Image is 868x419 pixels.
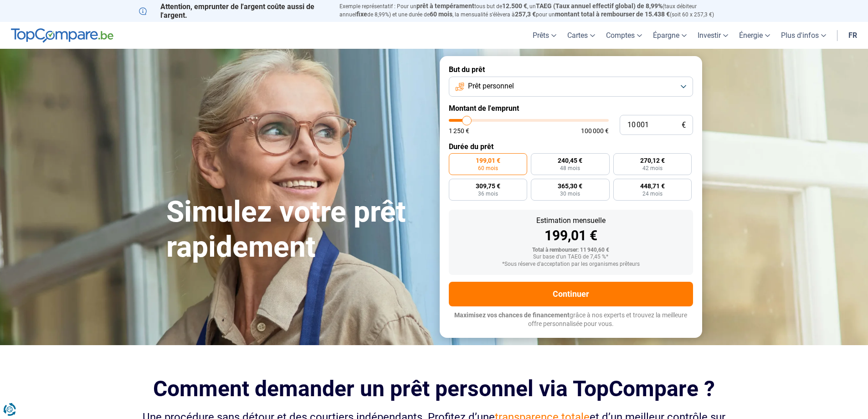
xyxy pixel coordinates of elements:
[640,157,665,164] span: 270,12 €
[468,81,514,91] span: Prêt personnel
[642,191,663,197] span: 24 mois
[476,157,500,164] span: 199,01 €
[166,195,429,265] h1: Simulez votre prêt rapidement
[734,22,776,49] a: Énergie
[843,22,863,49] a: fr
[515,10,536,18] span: 257,3 €
[456,254,686,260] div: Sur base d'un TAEG de 7,45 %*
[449,104,693,113] label: Montant de l'emprunt
[449,311,693,329] p: grâce à nos experts et trouvez la meilleure offre personnalisée pour vous.
[476,183,500,189] span: 309,75 €
[456,261,686,268] div: *Sous réserve d'acceptation par les organismes prêteurs
[555,10,670,18] span: montant total à rembourser de 15.438 €
[416,2,474,10] span: prêt à tempérament
[558,157,582,164] span: 240,45 €
[682,121,686,129] span: €
[11,28,113,43] img: TopCompare
[356,10,367,18] span: fixe
[478,166,498,171] span: 60 mois
[642,166,663,171] span: 42 mois
[502,2,527,10] span: 12.500 €
[454,311,570,319] span: Maximisez vos chances de financement
[478,191,498,197] span: 36 mois
[430,10,452,18] span: 60 mois
[139,376,729,401] h2: Comment demander un prêt personnel via TopCompare ?
[692,22,734,49] a: Investir
[456,229,686,243] div: 199,01 €
[527,22,562,49] a: Prêts
[640,183,665,189] span: 448,71 €
[562,22,601,49] a: Cartes
[449,77,693,97] button: Prêt personnel
[456,247,686,253] div: Total à rembourser: 11 940,60 €
[456,217,686,224] div: Estimation mensuelle
[647,22,692,49] a: Épargne
[339,2,729,19] p: Exemple représentatif : Pour un tous but de , un (taux débiteur annuel de 8,99%) et une durée de ...
[558,183,582,189] span: 365,30 €
[449,65,693,74] label: But du prêt
[449,282,693,306] button: Continuer
[560,166,580,171] span: 48 mois
[536,2,663,10] span: TAEG (Taux annuel effectif global) de 8,99%
[449,128,469,134] span: 1 250 €
[601,22,647,49] a: Comptes
[560,191,580,197] span: 30 mois
[776,22,832,49] a: Plus d'infos
[449,142,693,151] label: Durée du prêt
[139,2,329,20] p: Attention, emprunter de l'argent coûte aussi de l'argent.
[581,128,609,134] span: 100 000 €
